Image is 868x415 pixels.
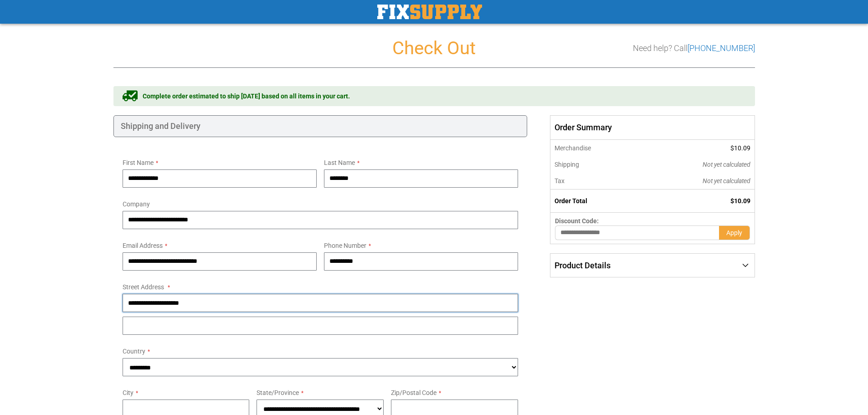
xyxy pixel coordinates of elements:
img: Fix Industrial Supply [377,5,482,19]
th: Tax [550,173,641,190]
span: Apply [726,229,742,236]
span: State/Province [257,389,299,396]
span: Country [123,348,145,355]
div: Shipping and Delivery [113,115,528,137]
span: Discount Code: [555,217,599,225]
span: $10.09 [730,197,750,205]
span: First Name [123,159,154,166]
span: Company [123,200,150,208]
span: Last Name [324,159,355,166]
span: Not yet calculated [703,161,750,168]
span: Not yet calculated [703,177,750,184]
span: Shipping [555,161,579,168]
h3: Need help? Call [633,44,755,53]
span: Complete order estimated to ship [DATE] based on all items in your cart. [143,92,350,101]
span: Email Address [123,242,163,249]
span: Street Address [123,283,164,291]
a: store logo [377,5,482,19]
span: $10.09 [730,144,750,152]
span: Product Details [555,261,611,270]
span: Phone Number [324,242,366,249]
span: Zip/Postal Code [391,389,437,396]
th: Merchandise [550,140,641,156]
strong: Order Total [555,197,587,205]
a: [PHONE_NUMBER] [688,43,755,53]
span: Order Summary [550,115,755,140]
button: Apply [719,225,750,240]
span: City [123,389,134,396]
h1: Check Out [113,38,755,58]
